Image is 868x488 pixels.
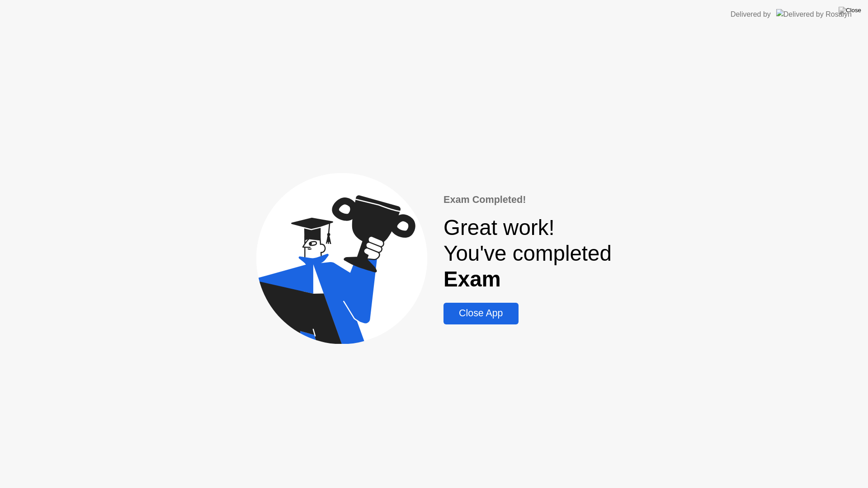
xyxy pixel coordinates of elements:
div: Exam Completed! [443,192,612,207]
button: Close App [443,303,518,324]
b: Exam [443,267,501,291]
div: Close App [446,308,515,319]
img: Delivered by Rosalyn [776,9,852,19]
div: Delivered by [731,9,771,20]
img: Close [839,7,861,14]
div: Great work! You've completed [443,215,612,292]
